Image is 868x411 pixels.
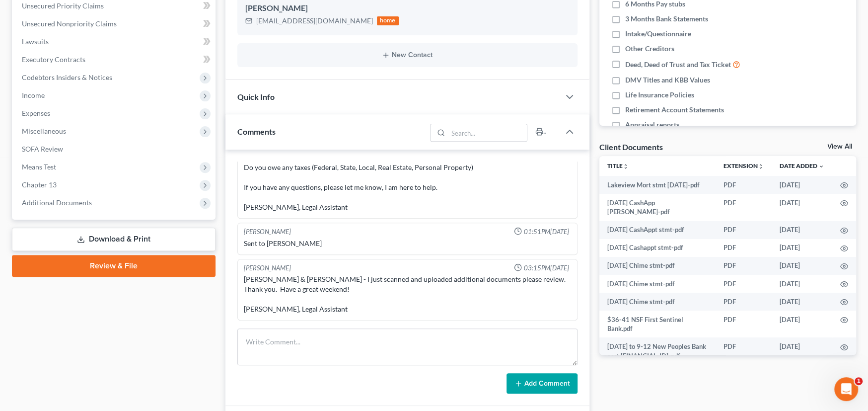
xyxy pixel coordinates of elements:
span: 03:15PM[DATE] [524,263,569,273]
td: $36-41 NSF First Sentinel Bank.pdf [599,311,716,338]
td: [DATE] [772,293,832,311]
div: [EMAIL_ADDRESS][DOMAIN_NAME] [256,16,373,26]
td: [DATE] Chime stmt-pdf [599,275,716,293]
span: Appraisal reports [625,120,679,130]
td: PDF [716,257,772,275]
i: unfold_more [758,164,764,169]
span: 3 Months Bank Statements [625,14,708,24]
td: PDF [716,311,772,338]
i: expand_more [818,164,824,169]
a: Executory Contracts [14,51,216,69]
td: [DATE] [772,257,832,275]
span: Miscellaneous [22,127,66,135]
span: 1 [855,377,863,385]
td: PDF [716,275,772,293]
a: Extensionunfold_more [723,162,764,169]
span: Retirement Account Statements [625,105,724,115]
td: [DATE] Chime stmt-pdf [599,257,716,275]
td: PDF [716,194,772,221]
td: [DATE] Chime stmt-pdf [599,293,716,311]
span: Expenses [22,109,50,117]
a: Date Added expand_more [780,162,824,169]
i: unfold_more [623,164,629,169]
td: [DATE] [772,311,832,338]
input: Search... [448,124,527,141]
a: View All [827,143,852,150]
div: [PERSON_NAME] [244,263,291,273]
span: Executory Contracts [22,55,85,64]
a: Review & File [12,255,216,277]
span: Codebtors Insiders & Notices [22,73,112,82]
span: Quick Info [237,92,275,101]
span: DMV Titles and KBB Values [625,75,710,85]
span: Intake/Questionnaire [625,29,691,39]
div: home [377,16,399,25]
a: SOFA Review [14,140,216,158]
button: New Contact [245,51,570,59]
span: Unsecured Nonpriority Claims [22,19,117,28]
td: PDF [716,337,772,365]
div: [PERSON_NAME] & [PERSON_NAME] - I just scanned and uploaded additional documents please review. T... [244,274,571,314]
td: PDF [716,293,772,311]
td: PDF [716,239,772,257]
span: Additional Documents [22,198,92,207]
td: PDF [716,221,772,239]
span: 01:51PM[DATE] [524,227,569,237]
span: Lawsuits [22,37,49,46]
span: Life Insurance Policies [625,90,694,100]
span: Other Creditors [625,44,674,54]
td: [DATE] [772,239,832,257]
td: [DATE] [772,221,832,239]
div: Sent to [PERSON_NAME] [244,239,571,248]
td: Lakeview Mort stmt [DATE]-pdf [599,176,716,194]
span: Means Test [22,163,56,171]
div: [PERSON_NAME] [244,227,291,237]
td: [DATE] [772,176,832,194]
td: [DATE] Cashappt stmt-pdf [599,239,716,257]
iframe: Intercom live chat [834,377,858,401]
div: Client Documents [599,142,663,152]
td: PDF [716,176,772,194]
span: SOFA Review [22,145,63,153]
a: Titleunfold_more [607,162,629,169]
span: Unsecured Priority Claims [22,1,104,10]
span: Chapter 13 [22,180,57,189]
td: [DATE] [772,194,832,221]
td: [DATE] CashApp [PERSON_NAME]-pdf [599,194,716,221]
td: [DATE] to 9-12 New Peoples Bank acct [FINANCIAL_ID]-pdf [599,337,716,365]
button: Add Comment [506,373,578,394]
a: Unsecured Nonpriority Claims [14,15,216,33]
a: Lawsuits [14,33,216,51]
td: [DATE] [772,337,832,365]
div: [PERSON_NAME] [245,2,570,14]
span: Income [22,91,45,99]
td: [DATE] [772,275,832,293]
span: Deed, Deed of Trust and Tax Ticket [625,60,731,70]
td: [DATE] CashAppt stmt-pdf [599,221,716,239]
span: Comments [237,127,276,136]
a: Download & Print [12,228,216,251]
